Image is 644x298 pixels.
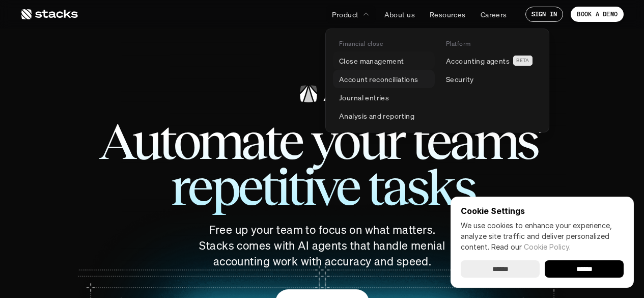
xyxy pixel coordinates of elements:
span: Automate your teams’ repetitive tasks [58,108,587,220]
p: Platform [446,40,471,47]
a: Close management [333,51,435,70]
a: SIGN IN [525,7,564,22]
h2: BETA [516,58,529,64]
a: Privacy Policy [120,194,165,201]
a: BOOK A DEMO [571,7,624,22]
p: Journal entries [339,92,389,103]
p: Cookie Settings [461,207,624,215]
a: Accounting agentsBETA [440,51,542,70]
p: Security [446,74,473,85]
a: Careers [474,5,513,23]
a: Journal entries [333,88,435,106]
p: Accounting agents [446,56,510,66]
p: Product [332,9,359,20]
p: About us [384,9,415,20]
a: Security [440,70,542,88]
p: Financial close [339,40,383,47]
p: BOOK A DEMO [577,11,618,18]
a: Resources [424,5,472,23]
a: Analysis and reporting [333,106,435,125]
p: Analysis and reporting [339,111,414,121]
p: SIGN IN [531,11,557,18]
a: About us [378,5,421,23]
p: Close management [339,56,404,66]
p: Free up your team to focus on what matters. Stacks comes with AI agents that handle menial accoun... [195,222,450,269]
a: Account reconciliations [333,70,435,88]
span: Read our . [491,242,571,251]
p: Account reconciliations [339,74,418,85]
p: We use cookies to enhance your experience, analyze site traffic and deliver personalized content. [461,220,624,252]
p: Resources [430,9,466,20]
p: Careers [481,9,507,20]
a: Cookie Policy [524,242,569,251]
